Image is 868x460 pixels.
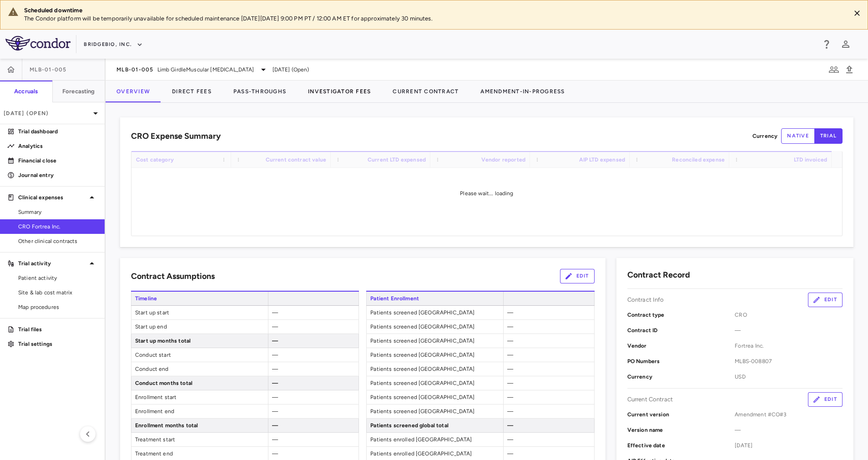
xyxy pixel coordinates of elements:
[507,366,513,372] span: —
[366,292,503,305] span: Patient Enrollment
[24,15,843,23] p: The Condor platform will be temporarily unavailable for scheduled maintenance [DATE][DATE] 9:00 P...
[735,311,843,319] span: CRO
[18,274,97,282] span: Patient activity
[507,436,513,443] span: —
[18,193,86,202] p: Clinical expenses
[735,410,843,419] span: Amendment #CO#3
[273,66,309,74] span: [DATE] (Open)
[18,340,97,348] p: Trial settings
[507,408,513,415] span: —
[272,422,278,429] span: —
[272,436,278,443] span: —
[131,362,268,376] span: Conduct end
[18,142,97,150] p: Analytics
[272,450,278,457] span: —
[272,309,278,316] span: —
[735,357,843,365] span: MLBS-008807
[4,109,90,117] p: [DATE] (Open)
[627,426,735,434] p: Version name
[507,394,513,400] span: —
[627,311,735,319] p: Contract type
[367,320,503,334] span: Patients screened [GEOGRAPHIC_DATA]
[367,334,503,348] span: Patients screened [GEOGRAPHIC_DATA]
[5,36,71,51] img: logo-full-SnFGN8VE.png
[367,376,503,390] span: Patients screened [GEOGRAPHIC_DATA]
[735,326,843,334] span: —
[808,293,843,307] button: Edit
[272,408,278,415] span: —
[367,390,503,404] span: Patients screened [GEOGRAPHIC_DATA]
[507,352,513,358] span: —
[131,433,268,446] span: Treatment start
[131,320,268,334] span: Start up end
[367,348,503,362] span: Patients screened [GEOGRAPHIC_DATA]
[627,326,735,334] p: Contract ID
[627,441,735,450] p: Effective date
[367,419,503,432] span: Patients screened global total
[507,338,513,344] span: —
[272,338,278,344] span: —
[460,190,513,197] span: Please wait... loading
[24,6,843,15] div: Scheduled downtime
[18,259,86,268] p: Trial activity
[272,352,278,358] span: —
[752,132,777,140] p: Currency
[161,81,222,102] button: Direct Fees
[18,127,97,136] p: Trial dashboard
[814,128,843,144] button: trial
[469,81,575,102] button: Amendment-In-Progress
[367,404,503,418] span: Patients screened [GEOGRAPHIC_DATA]
[272,380,278,386] span: —
[735,426,843,434] span: —
[131,419,268,432] span: Enrollment months total
[367,306,503,319] span: Patients screened [GEOGRAPHIC_DATA]
[735,342,843,350] span: Fortrea Inc.
[627,269,690,281] h6: Contract Record
[131,334,268,348] span: Start up months total
[116,66,154,73] span: MLB-01-005
[106,81,161,102] button: Overview
[627,410,735,419] p: Current version
[222,81,297,102] button: Pass-Throughs
[18,237,97,245] span: Other clinical contracts
[18,222,97,231] span: CRO Fortrea Inc.
[507,422,513,429] span: —
[850,6,864,20] button: Close
[18,208,97,216] span: Summary
[18,171,97,179] p: Journal entry
[627,373,735,381] p: Currency
[272,394,278,400] span: —
[18,303,97,311] span: Map procedures
[560,269,595,283] button: Edit
[18,288,97,297] span: Site & lab cost matrix
[297,81,382,102] button: Investigator Fees
[84,37,143,52] button: BridgeBio, Inc.
[627,296,664,304] p: Contract Info
[14,87,38,96] h6: Accruals
[18,157,97,165] p: Financial close
[18,325,97,334] p: Trial files
[627,395,673,404] p: Current Contract
[627,357,735,365] p: PO Numbers
[131,376,268,390] span: Conduct months total
[507,380,513,386] span: —
[781,128,815,144] button: native
[131,404,268,418] span: Enrollment end
[131,306,268,319] span: Start up start
[131,270,215,283] h6: Contract Assumptions
[808,392,843,407] button: Edit
[507,450,513,457] span: —
[131,390,268,404] span: Enrollment start
[272,324,278,330] span: —
[157,66,254,74] span: Limb GirdleMuscular [MEDICAL_DATA]
[30,66,67,73] span: MLB-01-005
[131,348,268,362] span: Conduct start
[272,366,278,372] span: —
[735,373,843,381] span: USD
[735,441,843,450] span: [DATE]
[367,433,503,446] span: Patients enrolled [GEOGRAPHIC_DATA]
[507,309,513,316] span: —
[367,362,503,376] span: Patients screened [GEOGRAPHIC_DATA]
[62,87,95,96] h6: Forecasting
[131,130,221,142] h6: CRO Expense Summary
